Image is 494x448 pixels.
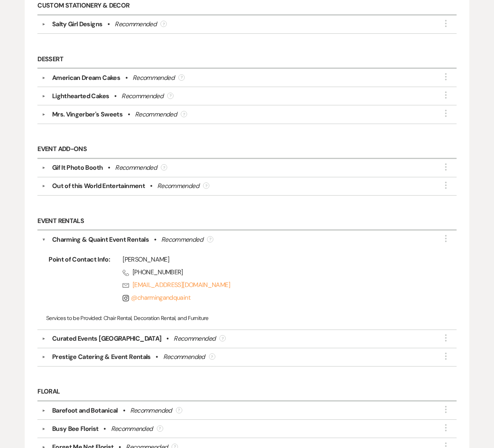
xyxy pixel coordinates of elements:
b: • [103,424,105,434]
div: ? [181,111,187,117]
div: ? [157,425,163,432]
b: • [156,352,158,362]
b: • [166,334,168,343]
div: Recommended [135,110,177,119]
div: ? [207,236,213,242]
h6: Event Add-Ons [37,141,456,159]
h6: Dessert [37,50,456,69]
div: Salty Girl Designs [52,19,102,29]
div: Recommended [174,334,215,343]
span: Services to be Provided: [46,314,102,322]
div: ? [178,74,185,81]
div: Prestige Catering & Event Rentals [52,352,151,362]
b: • [107,19,109,29]
button: ▼ [39,355,49,359]
button: ▼ [39,409,49,413]
div: American Dream Cakes [52,73,120,83]
div: Recommended [115,19,156,29]
b: • [150,181,152,191]
b: • [128,110,130,119]
div: Recommended [121,91,163,101]
div: Recommended [130,406,172,415]
div: ? [209,353,215,360]
button: ▼ [39,94,49,98]
div: Lighthearted Cakes [52,91,109,101]
button: ▼ [39,23,49,27]
button: ▼ [39,427,49,431]
div: Barefoot and Botanical [52,406,118,415]
h6: Floral [37,383,456,401]
div: Recommended [157,181,199,191]
div: ? [167,93,174,99]
div: Recommended [111,424,153,434]
b: • [108,163,110,173]
a: @charmingandquaint [123,293,190,302]
button: ▼ [42,235,46,244]
button: ▼ [39,337,49,341]
div: ? [203,182,209,189]
div: Recommended [133,73,174,83]
p: Chair Rental, Decoration Rental, and Furniture [46,314,448,322]
div: Recommended [115,163,157,173]
div: Busy Bee Florist [52,424,99,434]
div: Gif It Photo Booth [52,163,103,173]
div: Recommended [161,235,203,244]
b: • [125,73,127,83]
button: ▼ [39,166,49,170]
h6: Event Rentals [37,212,456,231]
button: ▼ [39,112,49,116]
div: Curated Events [GEOGRAPHIC_DATA] [52,334,162,343]
b: • [154,235,156,244]
div: ? [160,21,167,27]
span: Point of Contact Info: [46,255,110,306]
div: ? [161,164,167,171]
div: ? [176,407,182,413]
div: ? [219,335,226,341]
button: ▼ [39,76,49,80]
span: [PHONE_NUMBER] [123,268,432,277]
a: [EMAIL_ADDRESS][DOMAIN_NAME] [123,280,432,290]
div: [PERSON_NAME] [123,255,432,264]
b: • [123,406,125,415]
b: • [114,91,116,101]
div: Recommended [163,352,205,362]
button: ▼ [39,184,49,188]
div: Mrs. Vingerber's Sweets [52,110,123,119]
div: Charming & Quaint Event Rentals [52,235,149,244]
div: Out of this World Entertainment [52,181,145,191]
